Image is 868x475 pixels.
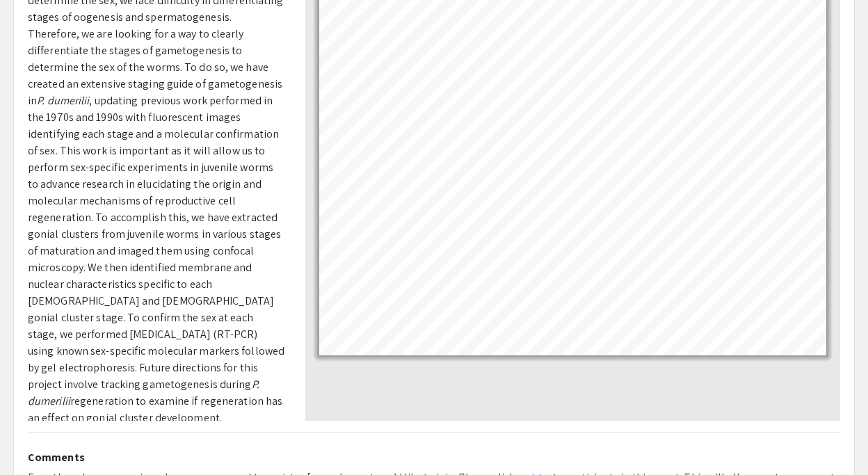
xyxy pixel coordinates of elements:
[28,451,840,464] h2: Comments
[28,377,259,408] em: P. dumerilii
[37,93,89,108] em: P. dumerilii
[10,412,59,465] iframe: Chat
